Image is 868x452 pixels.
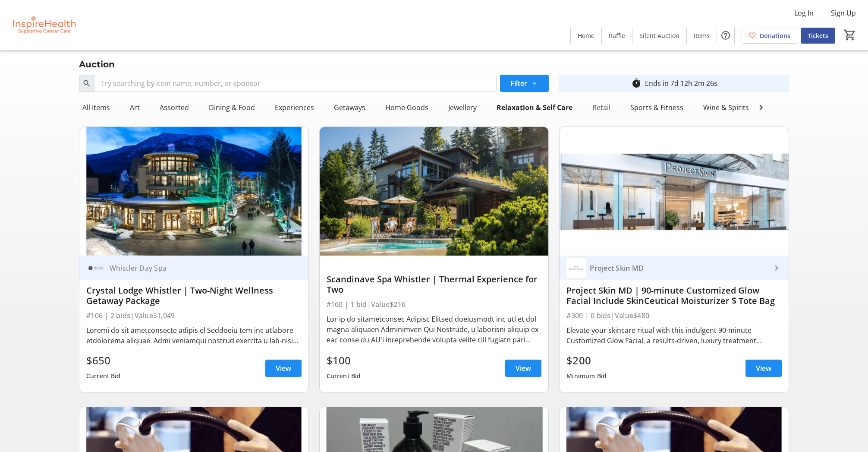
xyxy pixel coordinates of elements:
input: Try searching by item name, number, or sponsor [94,75,497,92]
img: InspireHealth Supportive Cancer Care's Logo [5,3,82,47]
div: Lor ip do sitametconsec Adipisc Elitsed doeiusmodt inc utl et dol magna-aliquaen Adminimven Qui N... [327,314,542,345]
mat-icon: keyboard_arrow_right [771,263,782,273]
div: Project Skin MD [586,264,771,272]
div: $650 [86,353,121,368]
a: Raffle [602,28,632,44]
a: View [745,360,782,377]
button: Sign Up [824,6,863,20]
a: Project Skin MDProject Skin MD [560,256,789,280]
span: Home [578,31,594,40]
div: Elevate your skincare ritual with this indulgent 90-minute Customized Glow Facial, a results-driv... [566,325,782,346]
button: Cart [842,27,858,43]
div: Assorted [156,99,192,116]
div: $200 [566,353,607,368]
div: Current Bid [86,368,121,384]
button: Filter [500,75,549,92]
a: View [265,360,302,377]
div: Wine & Spirits [700,99,752,116]
div: Minimum Bid [566,368,607,384]
a: View [505,360,541,377]
span: Items [694,31,710,40]
div: #300 | 0 bids | Value $480 [566,310,782,322]
span: Tickets [808,31,828,40]
div: Experiences [271,99,318,116]
div: #160 | 1 bid | Value $216 [327,298,542,310]
span: Log In [794,8,814,18]
a: Tickets [801,28,835,44]
img: Crystal Lodge Whistler | Two-Night Wellness Getaway Package [79,127,308,256]
span: View [276,363,291,373]
div: Getaways [330,99,369,116]
div: Ends in 7d 12h 2m 26s [645,78,717,89]
img: Project Skin MD [566,258,586,278]
div: Loremi do sit ametconsecte adipis el Seddoeiu tem inc utlabore etdolorema aliquae. Admi veniamqui... [86,325,302,346]
a: Donations [742,28,797,44]
div: Scandinave Spa Whistler | Thermal Experience for Two [327,274,542,295]
a: Silent Auction [632,28,686,44]
span: View [516,363,531,373]
div: $100 [327,353,361,368]
div: Current Bid [327,368,361,384]
div: Relaxation & Self Care [493,99,576,116]
a: Home [571,28,601,44]
img: Scandinave Spa Whistler | Thermal Experience for Two [320,127,549,256]
span: Sign Up [831,8,856,18]
span: Silent Auction [639,31,679,40]
button: Help [717,27,734,44]
mat-icon: timer_outline [631,78,642,89]
div: Auction [74,57,120,71]
a: Items [687,28,717,44]
span: Raffle [609,31,625,40]
div: Jewellery [445,99,480,116]
div: Home Goods [382,99,432,116]
img: Whistler Day Spa [86,258,106,278]
span: Filter [510,78,527,89]
div: Project Skin MD | 90-minute Customized Glow Facial Include SkinCeutical Moisturizer $ Tote Bag [566,285,782,306]
span: View [756,363,771,373]
button: Log In [787,6,821,20]
span: Donations [760,31,790,40]
div: Crystal Lodge Whistler | Two-Night Wellness Getaway Package [86,285,302,306]
div: #106 | 2 bids | Value $1,049 [86,310,302,322]
div: Retail [589,99,614,116]
img: Project Skin MD | 90-minute Customized Glow Facial Include SkinCeutical Moisturizer $ Tote Bag [560,127,789,256]
div: Sports & Fitness [627,99,687,116]
div: Whistler Day Spa [106,264,291,272]
div: All Items [79,99,113,116]
div: Dining & Food [205,99,258,116]
div: Art [126,99,143,116]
